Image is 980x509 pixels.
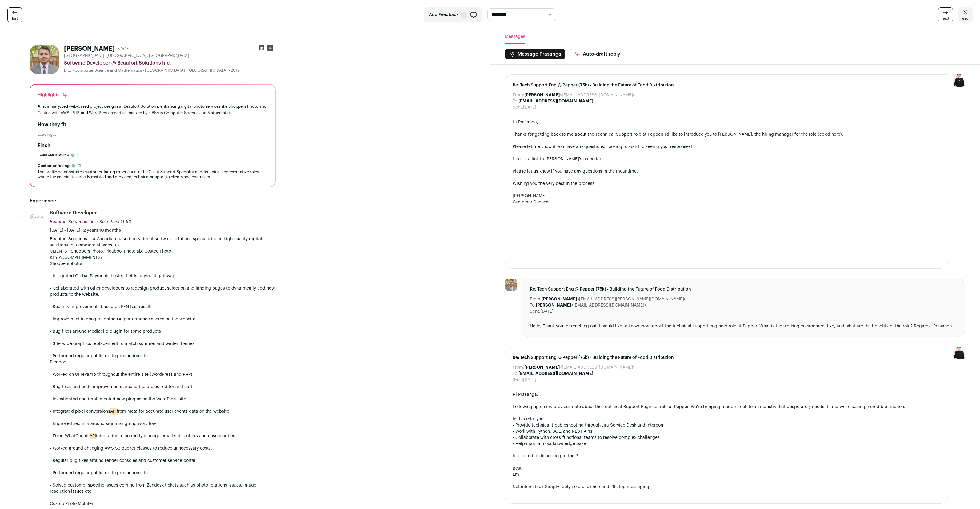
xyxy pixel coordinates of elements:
[38,170,268,179] div: The profile demonstrates customer-facing experience in the Client Support Specialist and Technica...
[542,296,686,302] dd: <[EMAIL_ADDRESS][PERSON_NAME][DOMAIN_NAME]>
[38,121,268,128] h2: How they fit
[513,131,941,138] div: Thanks for getting back to me about the Technical Support role at Pepper! I'd like to introduce y...
[64,53,189,58] span: [GEOGRAPHIC_DATA], [GEOGRAPHIC_DATA], [GEOGRAPHIC_DATA]
[513,422,941,428] div: • Provide technical troubleshooting through Jira Service Desk and Intercom
[513,416,941,422] div: In this role, you'll:
[582,485,602,489] a: click here
[942,16,949,21] span: next
[523,104,536,110] dd: [DATE]
[962,16,968,21] span: esc
[524,364,635,371] dd: <[EMAIL_ADDRESS][DOMAIN_NAME]>
[64,68,276,73] div: B.S. - Computer Science and Mathematics - [GEOGRAPHIC_DATA], [GEOGRAPHIC_DATA] - 2019
[50,210,97,216] div: Software Developer
[50,227,121,234] span: [DATE] - [DATE] · 2 years 10 months
[30,197,276,205] h2: Experience
[38,104,61,108] span: AI summary:
[513,471,941,478] div: Em
[513,441,941,447] div: • Help maintain our knowledge base
[90,433,96,439] mark: API
[513,104,523,110] dt: Sent:
[513,82,941,88] span: Re: Tech Support Eng @ Pepper (75k) - Building the Future of Food Distribution
[536,302,646,308] dd: <[EMAIL_ADDRESS][DOMAIN_NAME]>
[12,16,18,21] span: last
[570,49,624,59] button: Auto-draft reply
[117,46,129,52] div: 3 YOE
[530,323,958,329] div: Hello, Thank you for reaching out. I would like to know more about the technical support engineer...
[518,371,593,376] b: [EMAIL_ADDRESS][DOMAIN_NAME]
[513,428,941,435] div: • Work with Python, SQL, and REST APIs
[50,261,276,359] p: Shoppersphoto: - Integrated Global Payments hosted fields payment gateway - Collaborated with oth...
[513,145,692,149] span: Please let me know if you have any questions. Looking forward to seeing your responses!
[513,484,941,490] div: Not interested? Simply reply no or and I’ll stop messaging.
[513,364,524,371] dt: From:
[513,435,941,441] div: • Collaborate with cross-functional teams to resolve complex challenges
[50,248,276,254] p: CLIENTS : Shoppers Photo, Picaboo, Photolab, Costco Photo
[524,93,560,97] b: [PERSON_NAME]
[513,391,941,398] div: Hi Prasanga,
[513,377,523,383] dt: Sent:
[30,45,59,74] img: 830a0280f59b57fddb62093d7c2a48b3f0c571bc24224d280411f1a8bfe06067.jpg
[513,371,518,377] dt: To:
[38,103,268,116] div: Led web-based project designs at Beaufort Solutions, enhancing digital photo services like Shoppe...
[505,49,565,59] button: Message Prasanga
[505,30,525,44] button: Messages
[38,132,268,137] div: Loading...
[513,168,941,174] div: Please let us know if you have any questions in the meantime.
[524,92,635,98] dd: <[EMAIL_ADDRESS][DOMAIN_NAME]>
[513,404,941,410] div: Following up on my previous note about the Technical Support Engineer role at Pepper. We're bring...
[461,12,467,18] span: F
[953,74,965,87] img: 9240684-medium_jpg
[30,210,44,224] img: 337a8c6e0182e7302bb04e6e873acc82d9d33724d1d41f3b3ad043efef64b47e.jpg
[530,302,536,308] dt: To:
[513,453,941,459] div: Interested in discussing further?
[97,220,131,224] span: · Size then: 11-50
[938,7,953,22] a: next
[536,303,571,307] b: [PERSON_NAME]
[513,181,941,187] div: Wishing you the very best in the process,
[7,7,22,22] a: last
[523,377,536,383] dd: [DATE]
[540,308,554,315] dd: [DATE]
[524,365,560,370] b: [PERSON_NAME]
[38,92,68,98] div: Highlights
[958,7,973,22] a: esc
[38,142,50,149] h2: Finch
[110,408,117,415] mark: API
[505,279,517,291] img: 830a0280f59b57fddb62093d7c2a48b3f0c571bc24224d280411f1a8bfe06067.jpg
[513,92,524,98] dt: From:
[38,163,70,168] span: Customer facing
[424,7,482,22] button: Add Feedback F
[50,220,96,224] span: Beaufort Solutions Inc.
[50,236,276,248] p: Beaufort Solutions is a Canadian-based provider of software solutions specializing in high qualit...
[513,157,602,161] a: Here is a link to [PERSON_NAME]'s calendar.
[953,347,965,359] img: 9240684-medium_jpg
[530,286,958,292] span: Re: Tech Support Eng @ Pepper (75k) - Building the Future of Food Distribution
[513,465,941,471] div: Best,
[429,12,459,18] span: Add Feedback
[64,59,276,67] div: Software Developer @ Beaufort Solutions Inc.
[513,193,941,199] div: [PERSON_NAME]
[513,98,518,104] dt: To:
[513,355,941,361] span: Re: Tech Support Eng @ Pepper (75k) - Building the Future of Food Distribution
[518,99,593,103] b: [EMAIL_ADDRESS][DOMAIN_NAME]
[40,152,69,158] span: Customer facing
[513,199,941,205] div: Customer Success
[530,308,540,315] dt: Sent:
[513,119,941,125] div: Hi Prasanga,
[542,297,577,301] b: [PERSON_NAME]
[50,254,276,261] p: KEY ACCOMPLISHMENTS:
[64,45,115,53] h1: [PERSON_NAME]
[513,187,941,193] div: —
[530,296,542,302] dt: From:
